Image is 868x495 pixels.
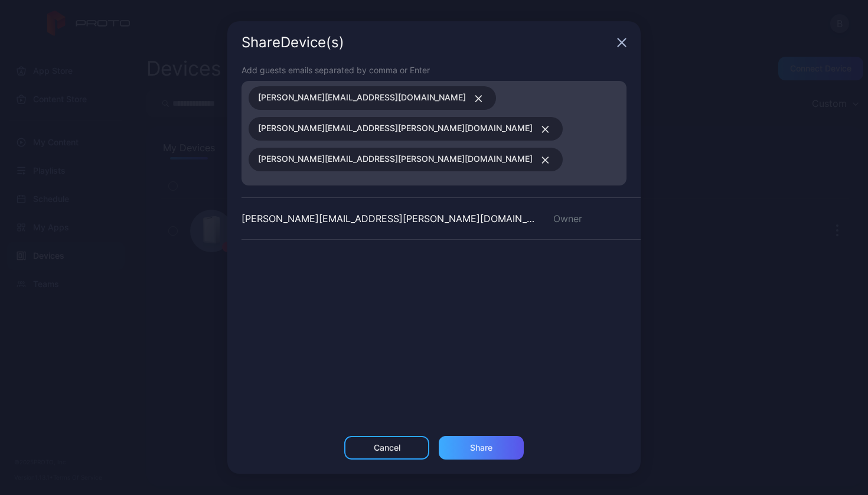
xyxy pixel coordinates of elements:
[242,211,539,226] div: [PERSON_NAME][EMAIL_ADDRESS][PERSON_NAME][DOMAIN_NAME]
[344,436,429,460] button: Cancel
[258,152,533,167] span: [PERSON_NAME][EMAIL_ADDRESS][PERSON_NAME][DOMAIN_NAME]
[242,35,612,50] div: Share Device (s)
[374,443,400,452] div: Cancel
[539,211,641,226] div: Owner
[258,121,533,136] span: [PERSON_NAME][EMAIL_ADDRESS][PERSON_NAME][DOMAIN_NAME]
[242,64,626,76] div: Add guests emails separated by comma or Enter
[470,443,492,452] div: Share
[439,436,524,460] button: Share
[258,90,466,106] span: [PERSON_NAME][EMAIL_ADDRESS][DOMAIN_NAME]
